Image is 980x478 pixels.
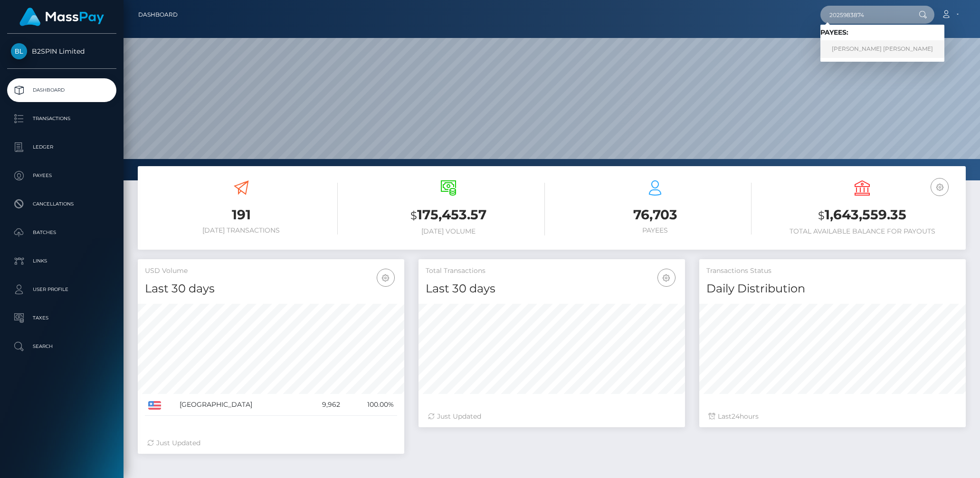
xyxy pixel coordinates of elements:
span: B2SPIN Limited [7,47,116,56]
a: Transactions [7,107,116,131]
div: Just Updated [147,438,395,448]
td: 100.00% [343,394,397,416]
h5: Total Transactions [426,266,678,276]
h6: Payees [559,226,752,234]
a: Payees [7,164,116,187]
p: Payees [11,169,113,183]
td: [GEOGRAPHIC_DATA] [176,394,304,416]
p: Cancellations [11,197,113,211]
h3: 1,643,559.35 [766,206,959,225]
h6: [DATE] Transactions [145,226,338,234]
a: [PERSON_NAME] [PERSON_NAME] [820,40,944,58]
p: User Profile [11,282,113,297]
h6: Total Available Balance for Payouts [766,227,959,235]
p: Search [11,339,113,354]
h4: Last 30 days [145,281,397,297]
h6: [DATE] Volume [352,227,545,235]
small: $ [818,209,825,222]
p: Batches [11,225,113,240]
a: Dashboard [7,78,116,102]
a: Links [7,249,116,273]
a: Search [7,335,116,358]
span: 24 [732,412,740,421]
h3: 191 [145,206,338,224]
a: Cancellations [7,192,116,216]
h5: USD Volume [145,266,397,276]
h4: Daily Distribution [706,281,959,297]
h5: Transactions Status [706,266,959,276]
img: MassPay Logo [19,8,104,26]
td: 9,962 [304,394,344,416]
a: Taxes [7,306,116,330]
h6: Payees: [820,28,944,37]
p: Transactions [11,112,113,126]
div: Just Updated [428,412,676,422]
a: Batches [7,221,116,244]
p: Dashboard [11,83,113,97]
p: Taxes [11,311,113,325]
h3: 76,703 [559,206,752,224]
h3: 175,453.57 [352,206,545,225]
input: Search... [820,6,910,24]
a: Ledger [7,135,116,159]
p: Ledger [11,140,113,154]
small: $ [410,209,417,222]
h4: Last 30 days [426,281,678,297]
a: User Profile [7,278,116,301]
a: Dashboard [138,5,178,25]
div: Last hours [709,412,956,422]
img: US.png [148,401,161,410]
p: Links [11,254,113,268]
img: B2SPIN Limited [11,43,27,59]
